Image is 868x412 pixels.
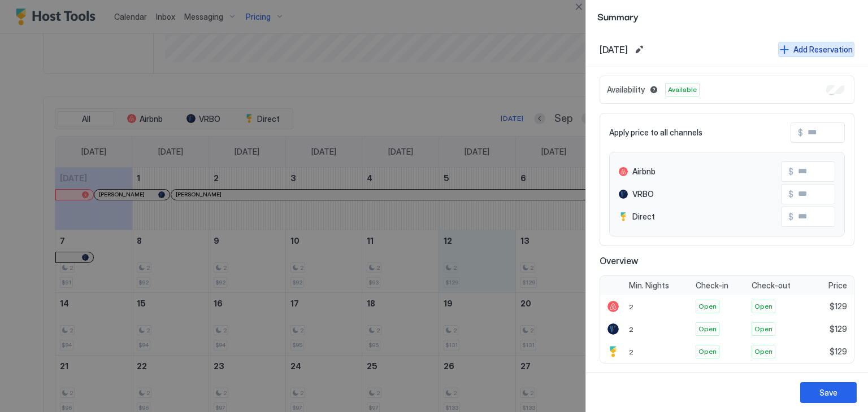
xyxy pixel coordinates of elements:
[632,212,655,222] span: Direct
[696,280,728,291] span: Check-in
[609,128,702,138] span: Apply price to all channels
[632,166,656,177] span: Airbnb
[632,43,646,56] button: Edit date range
[629,325,633,334] span: 2
[754,347,772,357] span: Open
[819,387,837,398] div: Save
[830,301,847,312] span: $129
[629,280,669,291] span: Min. Nights
[798,128,803,138] span: $
[632,189,654,199] span: VRBO
[830,347,847,357] span: $129
[830,324,847,334] span: $129
[668,85,697,95] span: Available
[698,301,717,312] span: Open
[698,347,717,357] span: Open
[600,255,854,266] span: Overview
[600,44,628,55] span: [DATE]
[754,301,772,312] span: Open
[597,9,857,23] span: Summary
[752,280,791,291] span: Check-out
[793,43,853,55] div: Add Reservation
[754,324,772,334] span: Open
[629,303,633,311] span: 2
[788,212,793,222] span: $
[788,166,793,177] span: $
[698,324,717,334] span: Open
[778,42,854,57] button: Add Reservation
[607,85,645,95] span: Availability
[788,189,793,199] span: $
[11,374,38,401] iframe: Intercom live chat
[828,280,847,291] span: Price
[800,382,857,403] button: Save
[647,83,661,97] button: Blocked dates override all pricing rules and remain unavailable until manually unblocked
[629,348,633,356] span: 2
